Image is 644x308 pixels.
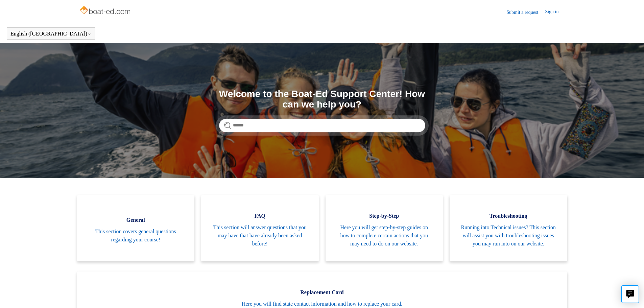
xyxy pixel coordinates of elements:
[336,223,433,248] span: Here you will get step-by-step guides on how to complete certain actions that you may need to do ...
[326,195,443,261] a: Step-by-Step Here you will get step-by-step guides on how to complete certain actions that you ma...
[219,89,425,110] h1: Welcome to the Boat-Ed Support Center! How can we help you?
[621,285,639,303] button: Live chat
[336,212,433,220] span: Step-by-Step
[219,119,425,132] input: Search
[211,223,309,248] span: This section will answer questions that you may have that have already been asked before!
[87,228,185,244] span: This section covers general questions regarding your course!
[506,9,545,16] a: Submit a request
[77,195,195,261] a: General This section covers general questions regarding your course!
[460,223,557,248] span: Running into Technical issues? This section will assist you with troubleshooting issues you may r...
[450,195,567,261] a: Troubleshooting Running into Technical issues? This section will assist you with troubleshooting ...
[87,216,185,224] span: General
[211,212,309,220] span: FAQ
[545,8,565,16] a: Sign in
[201,195,319,261] a: FAQ This section will answer questions that you may have that have already been asked before!
[87,300,557,308] span: Here you will find state contact information and how to replace your card.
[87,288,557,297] span: Replacement Card
[460,212,557,220] span: Troubleshooting
[79,4,133,18] img: Boat-Ed Help Center home page
[10,31,91,37] button: English ([GEOGRAPHIC_DATA])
